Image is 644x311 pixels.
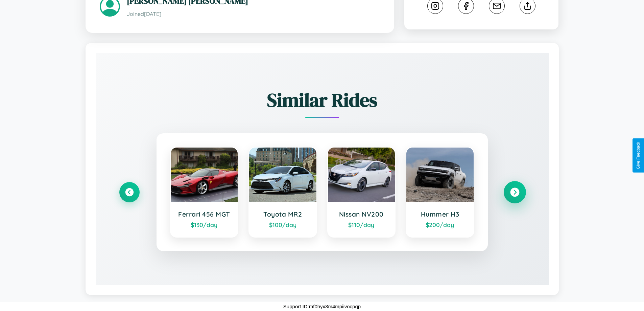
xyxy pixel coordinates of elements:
[170,147,239,238] a: Ferrari 456 MGT$130/day
[127,9,380,19] p: Joined [DATE]
[413,221,467,228] div: $ 200 /day
[413,210,467,218] h3: Hummer H3
[177,210,231,218] h3: Ferrari 456 MGT
[256,221,310,228] div: $ 100 /day
[248,147,317,238] a: Toyota MR2$100/day
[177,221,231,228] div: $ 130 /day
[636,142,641,169] div: Give Feedback
[119,87,525,113] h2: Similar Rides
[283,302,361,311] p: Support ID: mf0hyx3m4mpiivocpqp
[335,221,388,228] div: $ 110 /day
[335,210,388,218] h3: Nissan NV200
[406,147,474,238] a: Hummer H3$200/day
[327,147,396,238] a: Nissan NV200$110/day
[256,210,310,218] h3: Toyota MR2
